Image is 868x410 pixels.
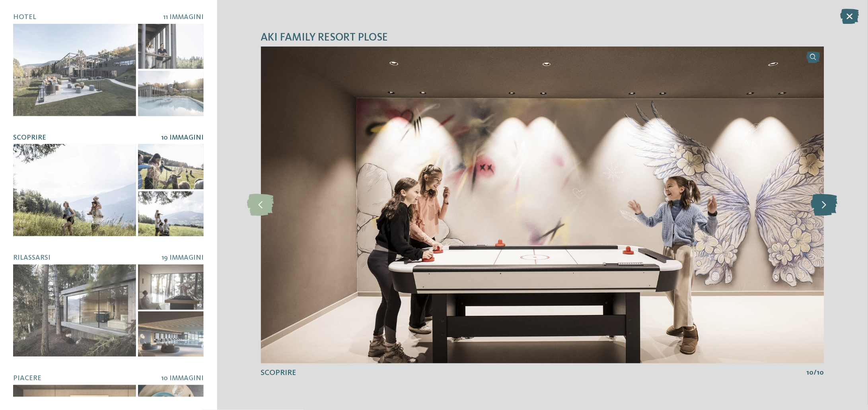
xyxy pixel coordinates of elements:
span: 19 Immagini [162,255,204,261]
span: Piacere [13,375,41,382]
span: / [814,368,817,378]
span: Hotel [13,14,36,21]
span: Rilassarsi [13,255,51,261]
span: 10 [817,368,824,378]
span: 10 Immagini [161,134,204,141]
span: Scoprire [13,134,46,141]
span: Scoprire [261,369,296,377]
span: 11 Immagini [163,14,204,21]
span: 10 [807,368,814,378]
img: AKI Family Resort PLOSE [261,47,824,363]
span: AKI Family Resort PLOSE [261,30,388,46]
span: 10 Immagini [161,375,204,382]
